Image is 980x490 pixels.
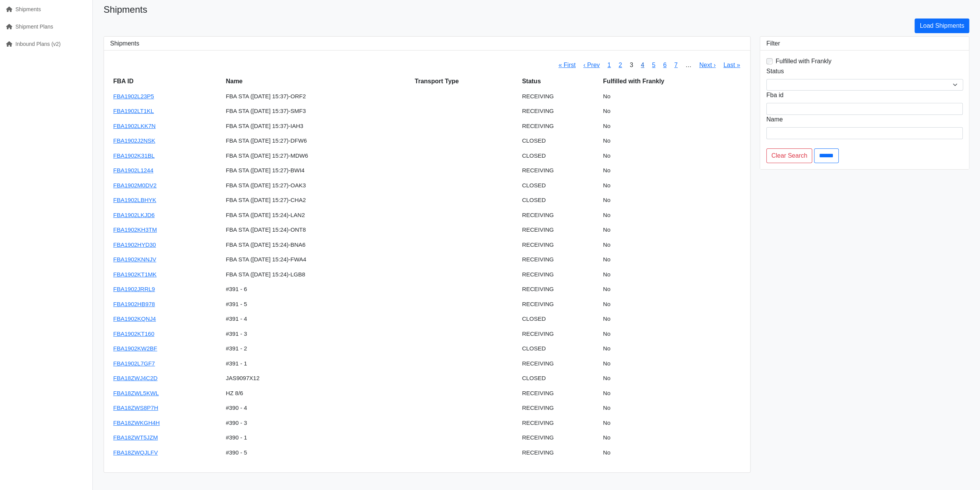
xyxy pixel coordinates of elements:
td: FBA STA ([DATE] 15:24)-BNA6 [223,237,412,253]
a: FBA18ZWQJLFV [113,449,158,456]
a: FBA1902L7GF7 [113,360,155,367]
a: 5 [652,62,655,68]
a: Load Shipments [915,19,969,33]
a: FBA1902L23P5 [113,93,154,99]
td: FBA STA ([DATE] 15:37)-ORF2 [223,89,412,104]
td: #390 - 5 [223,445,412,460]
td: FBA STA ([DATE] 15:27)-MDW6 [223,148,412,163]
td: No [600,327,744,342]
td: RECEIVING [519,89,600,104]
td: No [600,267,744,282]
td: No [600,312,744,327]
a: FBA1902KH3TM [113,226,157,233]
th: FBA ID [110,74,223,89]
td: RECEIVING [519,430,600,445]
a: 1 [607,62,611,68]
td: RECEIVING [519,119,600,134]
td: FBA STA ([DATE] 15:24)-ONT8 [223,222,412,237]
td: CLOSED [519,178,600,193]
h3: Shipments [110,40,744,47]
td: FBA STA ([DATE] 15:27)-BWI4 [223,163,412,178]
a: « First [558,62,575,68]
label: Name [766,115,783,124]
td: RECEIVING [519,386,600,401]
td: RECEIVING [519,356,600,371]
a: FBA1902LT1KL [113,108,154,114]
td: #390 - 1 [223,430,412,445]
td: No [600,178,744,193]
td: No [600,163,744,178]
td: RECEIVING [519,327,600,342]
nav: pager [554,57,744,74]
td: No [600,252,744,267]
td: RECEIVING [519,416,600,431]
td: No [600,371,744,386]
td: No [600,89,744,104]
td: No [600,430,744,445]
a: FBA1902LBHYK [113,197,156,203]
td: FBA STA ([DATE] 15:37)-IAH3 [223,119,412,134]
th: Name [223,74,412,89]
td: #391 - 3 [223,327,412,342]
a: 6 [663,62,667,68]
a: 7 [674,62,678,68]
td: FBA STA ([DATE] 15:27)-CHA2 [223,193,412,208]
label: Status [766,67,784,76]
td: RECEIVING [519,163,600,178]
td: #391 - 2 [223,341,412,356]
th: Transport Type [412,74,519,89]
td: RECEIVING [519,445,600,460]
td: RECEIVING [519,282,600,297]
td: #390 - 4 [223,401,412,416]
a: FBA18ZWJ4C2D [113,375,157,381]
a: FBA1902LKJD6 [113,212,155,218]
td: RECEIVING [519,104,600,119]
td: FBA STA ([DATE] 15:24)-LAN2 [223,208,412,223]
td: CLOSED [519,193,600,208]
td: No [600,282,744,297]
a: FBA1902J2NSK [113,137,155,144]
td: No [600,445,744,460]
h1: Shipments [104,4,969,15]
span: 3 [626,57,637,74]
td: No [600,133,744,148]
td: CLOSED [519,148,600,163]
td: No [600,297,744,312]
a: FBA1902M0DV2 [113,182,157,189]
td: #391 - 5 [223,297,412,312]
td: RECEIVING [519,267,600,282]
span: … [682,57,695,74]
td: No [600,356,744,371]
a: Last » [723,62,740,68]
a: 4 [641,62,644,68]
label: Fba id [766,91,783,100]
td: CLOSED [519,341,600,356]
td: RECEIVING [519,252,600,267]
td: No [600,208,744,223]
td: JAS9097X12 [223,371,412,386]
td: RECEIVING [519,237,600,253]
td: No [600,401,744,416]
a: FBA1902KT1MK [113,271,157,278]
a: FBA1902K31BL [113,152,155,159]
a: FBA1902KNNJV [113,256,156,263]
a: FBA1902HB978 [113,301,155,307]
a: FBA18ZWS8P7H [113,404,158,411]
td: FBA STA ([DATE] 15:24)-FWA4 [223,252,412,267]
a: FBA18ZWL5KWL [113,390,159,396]
td: No [600,386,744,401]
td: RECEIVING [519,401,600,416]
td: HZ 8/6 [223,386,412,401]
h3: Filter [766,40,963,47]
td: No [600,341,744,356]
td: FBA STA ([DATE] 15:24)-LGB8 [223,267,412,282]
a: Clear Search [766,148,812,163]
th: Status [519,74,600,89]
td: #391 - 6 [223,282,412,297]
a: FBA1902JRRL9 [113,286,155,292]
td: CLOSED [519,371,600,386]
a: FBA18ZWKGH4H [113,419,160,426]
td: No [600,416,744,431]
td: FBA STA ([DATE] 15:27)-DFW6 [223,133,412,148]
td: #390 - 3 [223,416,412,431]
